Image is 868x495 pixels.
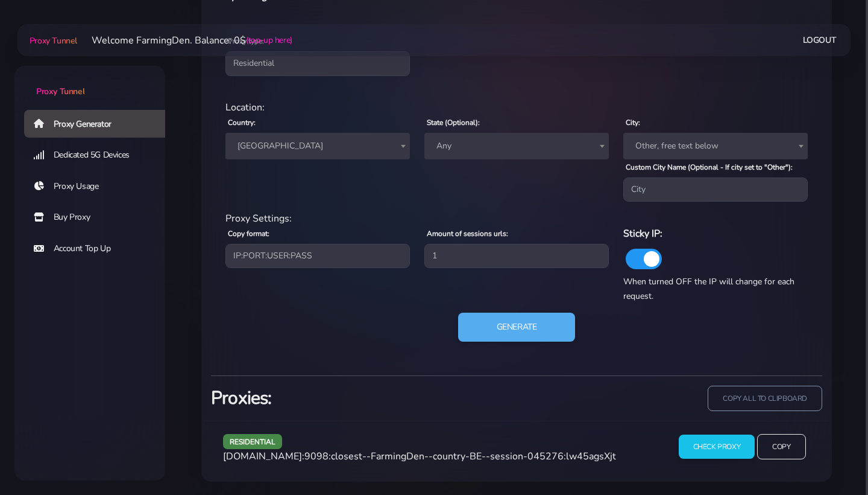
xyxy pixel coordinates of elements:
label: Country: [228,117,256,128]
span: residential [223,434,282,449]
h3: Proxies: [211,386,509,410]
span: Other, free text below [631,138,800,155]
span: Any [424,133,609,159]
span: Proxy Tunnel [30,35,77,46]
span: When turned OFF the IP will change for each request. [623,276,794,302]
button: Generate [458,313,576,342]
span: Proxy Tunnel [36,86,84,97]
a: (top-up here) [246,34,292,46]
a: Proxy Tunnel [14,66,165,98]
input: Copy [757,434,805,460]
label: City: [626,117,640,128]
a: Dedicated 5G Devices [24,141,175,169]
a: Proxy Usage [24,173,175,200]
a: Proxy Generator [24,110,175,138]
li: Welcome FarmingDen. Balance: 0$ [77,33,292,48]
span: [DOMAIN_NAME]:9098:closest--FarmingDen--country-BE--session-045276:lw45agsXjt [223,450,616,463]
label: Custom City Name (Optional - If city set to "Other"): [626,162,793,173]
a: Account Top Up [24,235,175,263]
label: Copy format: [228,228,269,239]
label: State (Optional): [427,117,480,128]
a: Proxy Tunnel [27,31,77,50]
iframe: Webchat Widget [810,436,853,480]
span: Any [432,138,602,155]
span: Belgium [233,138,403,155]
div: Proxy Settings: [218,211,815,226]
input: City [623,177,808,202]
a: Logout [803,29,837,51]
span: Other, free text below [623,133,808,159]
label: Amount of sessions urls: [427,228,508,239]
h6: Sticky IP: [623,226,808,241]
div: Location: [218,100,815,115]
input: copy all to clipboard [708,386,822,412]
input: Check Proxy [679,435,755,459]
span: Belgium [225,133,410,159]
a: Buy Proxy [24,203,175,231]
